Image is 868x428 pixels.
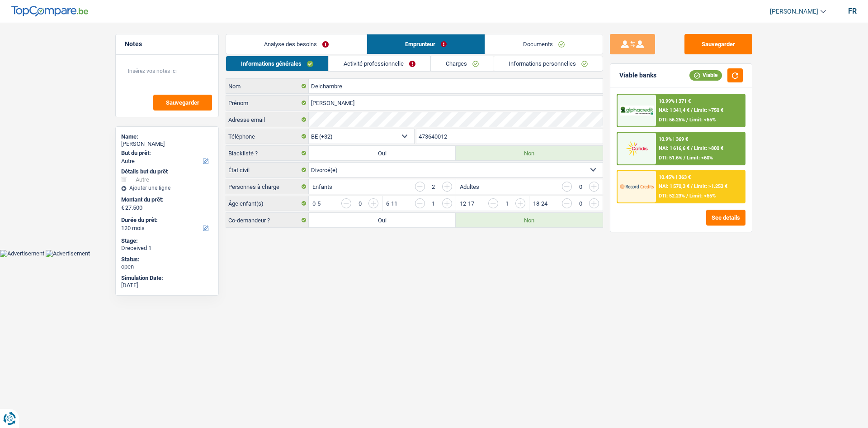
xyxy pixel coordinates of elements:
[312,184,332,190] label: Enfants
[309,146,456,160] label: Oui
[689,193,716,199] span: Limit: <65%
[659,136,688,142] div: 10.9% | 369 €
[576,184,585,190] div: 0
[121,204,124,212] span: €
[121,168,213,175] div: Détails but du prêt
[121,256,213,263] div: Status:
[46,250,90,257] img: Advertisement
[460,184,479,190] label: Adultes
[659,98,691,104] div: 10.99% | 371 €
[121,245,213,252] div: Dreceived 1
[226,56,328,71] a: Informations générales
[763,4,826,19] a: [PERSON_NAME]
[659,155,682,161] span: DTI: 51.6%
[694,107,723,113] span: Limit: >750 €
[689,70,722,80] div: Viable
[121,196,211,203] label: Montant du prêt:
[125,40,209,48] h5: Notes
[456,213,603,227] label: Non
[619,72,656,79] div: Viable banks
[659,174,691,180] div: 10.45% | 363 €
[659,183,689,189] span: NAI: 1 570,3 €
[356,201,364,207] div: 0
[166,100,199,106] span: Sauvegarder
[226,112,309,127] label: Adresse email
[367,34,485,54] a: Emprunteur
[153,95,212,111] button: Sauvegarder
[659,107,689,113] span: NAI: 1 341,4 €
[226,146,309,160] label: Blacklisté ?
[309,213,456,227] label: Oui
[694,145,723,151] span: Limit: >800 €
[494,56,603,71] a: Informations personnelles
[691,107,693,113] span: /
[121,274,213,282] div: Simulation Date:
[121,149,211,157] label: But du prêt:
[121,282,213,289] div: [DATE]
[429,184,438,190] div: 2
[691,183,693,189] span: /
[226,34,367,54] a: Analyse des besoins
[689,117,716,123] span: Limit: <65%
[659,193,685,199] span: DTI: 52.23%
[226,129,309,144] label: Téléphone
[312,201,321,207] label: 0-5
[121,185,213,191] div: Ajouter une ligne
[121,263,213,270] div: open
[687,155,713,161] span: Limit: <60%
[416,129,603,144] input: 401020304
[686,117,688,123] span: /
[706,210,745,226] button: See details
[121,237,213,245] div: Stage:
[121,140,213,148] div: [PERSON_NAME]
[431,56,494,71] a: Charges
[485,34,603,54] a: Documents
[659,145,689,151] span: NAI: 1 616,6 €
[620,106,653,116] img: AlphaCredit
[456,146,603,160] label: Non
[684,155,685,161] span: /
[226,79,309,93] label: Nom
[659,117,685,123] span: DTI: 56.25%
[226,96,309,110] label: Prénom
[620,140,653,157] img: Cofidis
[770,8,818,15] span: [PERSON_NAME]
[329,56,430,71] a: Activité professionnelle
[691,145,693,151] span: /
[620,178,653,195] img: Record Credits
[11,6,88,17] img: TopCompare Logo
[694,183,727,189] span: Limit: >1.253 €
[121,216,211,224] label: Durée du prêt:
[226,163,309,177] label: État civil
[226,213,309,227] label: Co-demandeur ?
[686,193,688,199] span: /
[848,7,857,15] div: fr
[121,133,213,140] div: Name:
[684,34,752,54] button: Sauvegarder
[226,196,309,211] label: Âge enfant(s)
[226,179,309,194] label: Personnes à charge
